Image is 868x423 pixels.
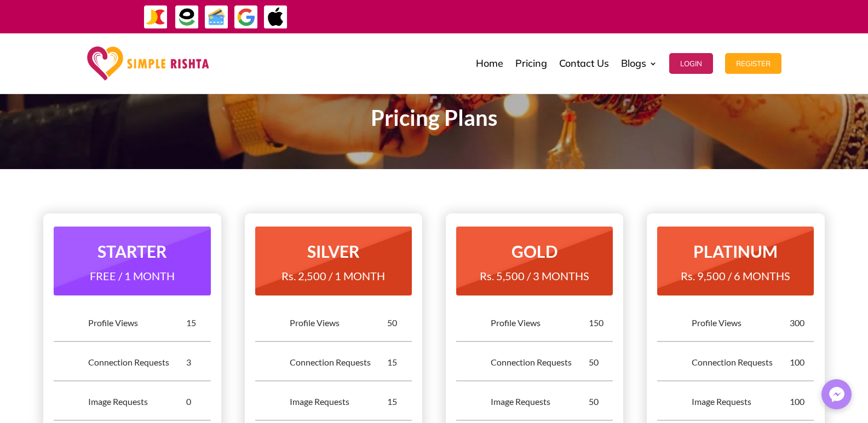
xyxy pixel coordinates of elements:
[511,241,557,261] strong: GOLD
[290,356,388,368] div: Connection Requests
[491,317,589,329] div: Profile Views
[263,5,288,30] img: ApplePay-icon
[480,269,589,282] span: Rs. 5,500 / 3 MONTHS
[669,53,713,74] button: Login
[281,269,385,282] span: Rs. 2,500 / 1 MONTH
[204,5,229,30] img: Credit Cards
[476,36,503,91] a: Home
[692,317,790,329] div: Profile Views
[491,356,589,368] div: Connection Requests
[234,5,258,30] img: GooglePay-icon
[826,384,848,405] img: Messenger
[669,36,713,91] a: Login
[515,36,547,91] a: Pricing
[621,36,657,91] a: Blogs
[290,317,388,329] div: Profile Views
[307,241,360,261] strong: SILVER
[725,53,781,74] button: Register
[97,241,167,261] strong: STARTER
[693,241,778,261] strong: PLATINUM
[143,5,168,30] img: JazzCash-icon
[88,317,186,329] div: Profile Views
[139,112,730,125] p: Pricing Plans
[175,5,199,30] img: EasyPaisa-icon
[681,269,790,282] span: Rs. 9,500 / 6 MONTHS
[692,396,790,408] div: Image Requests
[88,396,186,408] div: Image Requests
[559,36,609,91] a: Contact Us
[290,396,388,408] div: Image Requests
[90,269,175,282] span: FREE / 1 MONTH
[692,356,790,368] div: Connection Requests
[88,356,186,368] div: Connection Requests
[725,36,781,91] a: Register
[491,396,589,408] div: Image Requests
